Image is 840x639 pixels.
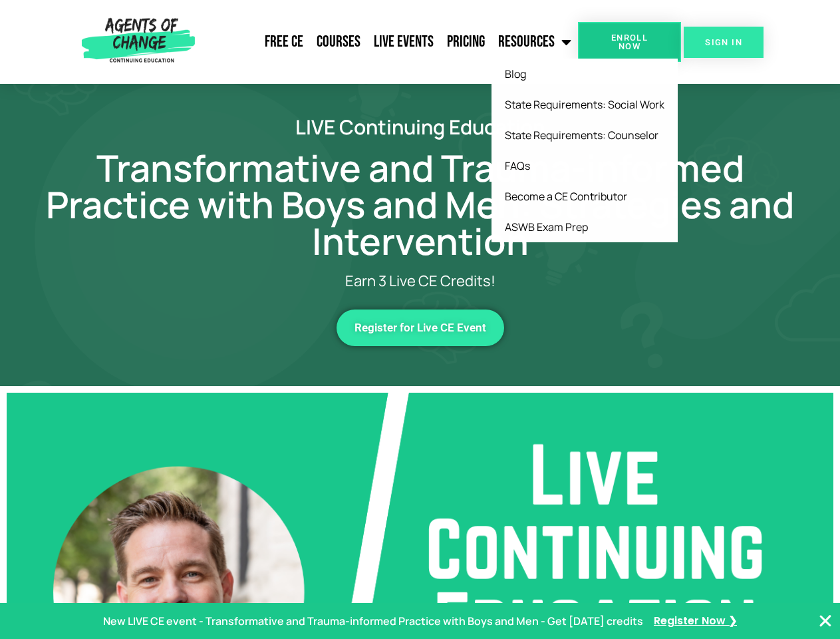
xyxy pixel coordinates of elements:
a: Live Events [367,25,440,59]
span: Enroll Now [599,33,660,51]
a: Pricing [440,25,491,59]
a: ASWB Exam Prep [491,212,678,242]
p: New LIVE CE event - Transformative and Trauma-informed Practice with Boys and Men - Get [DATE] cr... [103,612,643,631]
a: Free CE [258,25,310,59]
a: Courses [310,25,367,59]
h2: LIVE Continuing Education [41,117,799,136]
nav: Menu [200,25,578,59]
p: Earn 3 Live CE Credits! [94,273,746,290]
a: Register Now ❯ [654,612,737,631]
a: Enroll Now [578,22,681,62]
button: Close Banner [817,613,833,629]
a: Blog [491,59,678,89]
a: Become a CE Contributor [491,181,678,212]
span: SIGN IN [705,38,742,47]
a: FAQs [491,150,678,181]
a: Register for Live CE Event [337,310,504,346]
a: SIGN IN [684,27,764,58]
a: State Requirements: Counselor [491,120,678,150]
ul: Resources [491,59,678,242]
h1: Transformative and Trauma-informed Practice with Boys and Men: Strategies and Intervention [41,150,799,260]
a: Resources [491,25,578,59]
span: Register for Live CE Event [354,322,486,333]
a: State Requirements: Social Work [491,89,678,120]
